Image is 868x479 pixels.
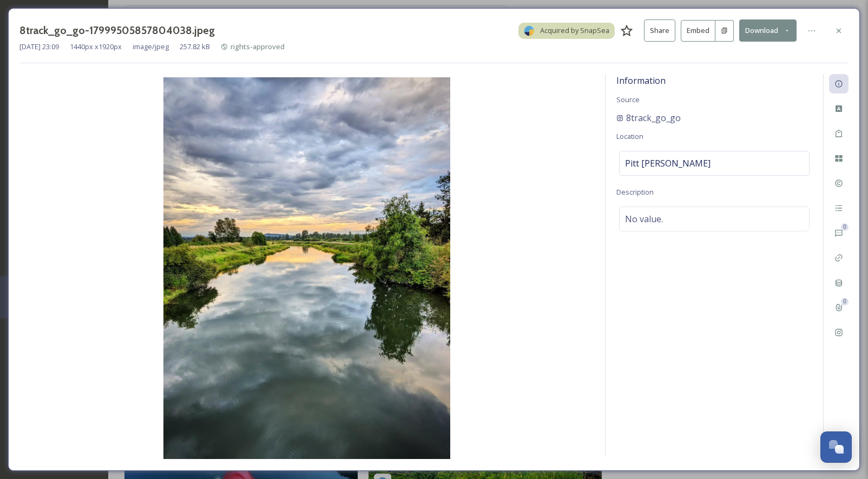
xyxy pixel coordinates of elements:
button: Open Chat [820,431,852,463]
span: Location [616,131,643,141]
span: 8track_go_go [626,111,681,124]
span: Description [616,187,654,197]
span: Source [616,95,640,104]
a: 8track_go_go [616,111,681,124]
h3: 8track_go_go-17999505857804038.jpeg [19,23,215,38]
button: Download [739,19,797,42]
img: snapsea-logo.png [524,25,535,36]
button: Embed [681,20,715,42]
button: Share [644,19,675,42]
span: No value. [625,212,663,225]
span: [DATE] 23:09 [19,42,59,52]
div: 0 [841,223,849,231]
span: Acquired by SnapSea [540,25,609,36]
div: 0 [841,298,849,305]
img: 8track_go_go-17999505857804038.jpeg [19,77,594,459]
span: 257.82 kB [180,42,210,52]
span: Information [616,75,666,87]
span: image/jpeg [133,42,169,52]
span: 1440 px x 1920 px [70,42,122,52]
span: Pitt [PERSON_NAME] [625,157,711,170]
span: rights-approved [231,42,285,51]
